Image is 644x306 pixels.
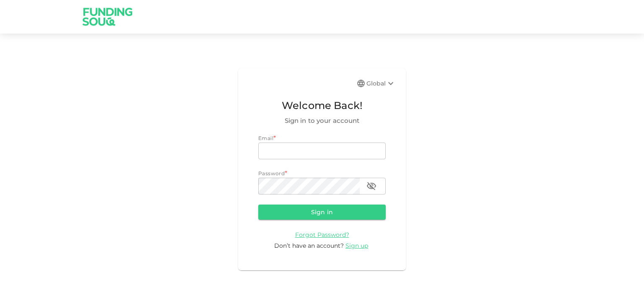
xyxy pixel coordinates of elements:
[345,242,368,249] span: Sign up
[258,98,386,114] span: Welcome Back!
[295,231,349,239] span: Forgot Password?
[258,143,386,159] input: email
[258,116,386,126] span: Sign in to your account
[366,78,396,88] div: Global
[258,178,360,194] input: password
[274,242,344,249] span: Don’t have an account?
[258,135,273,141] span: Email
[258,170,285,176] span: Password
[258,205,386,220] button: Sign in
[295,231,349,239] a: Forgot Password?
